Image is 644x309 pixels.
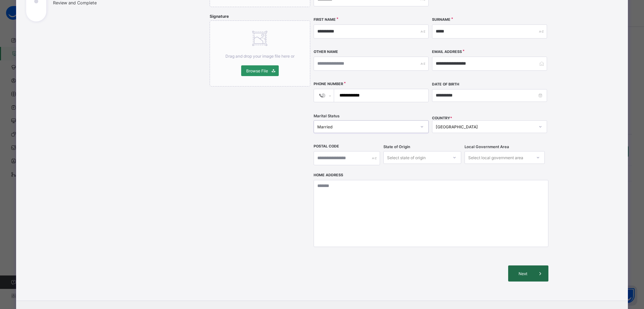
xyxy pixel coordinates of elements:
span: COUNTRY [432,116,452,120]
span: Drag and drop your image file here or [225,54,294,59]
label: Postal Code [314,144,339,148]
span: Browse File [246,68,268,73]
label: First Name [314,17,336,22]
label: Date of Birth [432,82,459,86]
div: Drag and drop your image file here orBrowse File [210,20,310,86]
label: Email Address [432,50,462,54]
div: Select local government area [468,151,523,164]
div: Select state of origin [387,151,426,164]
div: [GEOGRAPHIC_DATA] [436,124,535,129]
label: Surname [432,17,450,22]
span: State of Origin [383,144,410,149]
label: Phone Number [314,82,343,86]
span: Next [513,271,532,276]
span: Local Government Area [465,144,509,149]
label: Home Address [314,173,343,177]
span: Signature [210,14,229,19]
label: Other Name [314,50,338,54]
div: Married [317,124,416,129]
span: Marital Status [314,114,339,118]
